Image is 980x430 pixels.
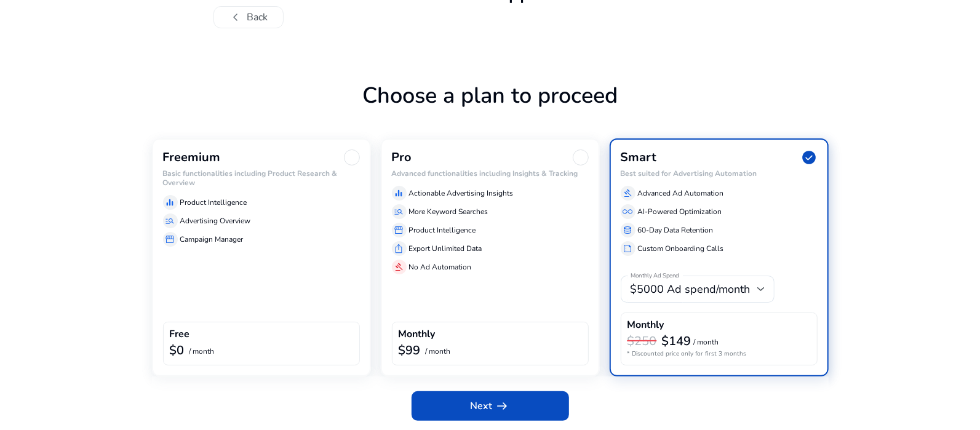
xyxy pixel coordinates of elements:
[165,234,175,244] span: storefront
[213,6,284,28] button: chevron_leftBack
[627,349,811,359] p: * Discounted price only for first 3 months
[638,243,724,254] p: Custom Onboarding Calls
[623,225,633,235] span: database
[165,197,175,207] span: equalizer
[638,188,724,199] p: Advanced Ad Automation
[180,215,251,226] p: Advertising Overview
[394,225,404,235] span: storefront
[623,207,633,217] span: all_inclusive
[621,169,818,178] h6: Best suited for Advertising Automation
[394,207,404,217] span: manage_search
[163,169,360,187] h6: Basic functionalities including Product Research & Overview
[631,272,679,281] mat-label: Monthly Ad Spend
[394,262,404,272] span: gavel
[399,342,421,359] b: $99
[392,150,412,165] h3: Pro
[180,234,244,245] p: Campaign Manager
[623,188,633,198] span: gavel
[631,282,751,297] span: $5000 Ad spend/month
[399,328,436,340] h4: Monthly
[802,149,818,165] span: check_circle
[409,206,488,217] p: More Keyword Searches
[152,82,829,138] h1: Choose a plan to proceed
[623,244,633,253] span: summarize
[412,391,569,421] button: Nextarrow_right_alt
[170,328,190,340] h4: Free
[394,244,404,253] span: ios_share
[394,188,404,198] span: equalizer
[409,261,472,273] p: No Ad Automation
[229,10,244,25] span: chevron_left
[627,334,657,349] h3: $250
[426,348,451,356] p: / month
[170,342,185,359] b: $0
[662,333,691,349] b: $149
[694,338,719,346] p: / month
[409,225,476,236] p: Product Intelligence
[627,319,664,331] h4: Monthly
[392,169,589,178] h6: Advanced functionalities including Insights & Tracking
[495,399,510,413] span: arrow_right_alt
[189,348,215,356] p: / month
[409,188,514,199] p: Actionable Advertising Insights
[163,150,221,165] h3: Freemium
[638,225,714,236] p: 60-Day Data Retention
[180,197,247,208] p: Product Intelligence
[638,206,722,217] p: AI-Powered Optimization
[621,150,657,165] h3: Smart
[471,399,510,413] span: Next
[409,243,482,254] p: Export Unlimited Data
[165,216,175,226] span: manage_search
